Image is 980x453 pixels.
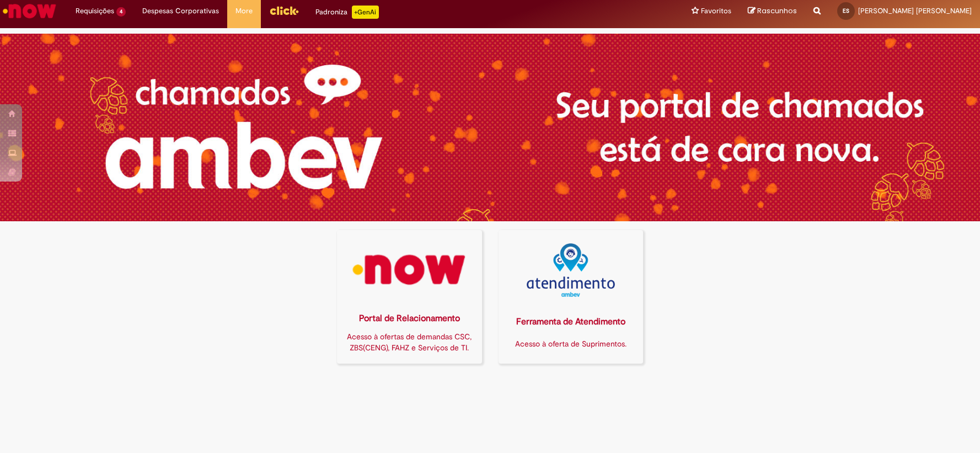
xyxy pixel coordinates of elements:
span: 4 [116,7,126,17]
span: Rascunhos [757,6,797,16]
a: Portal de Relacionamento Acesso à ofertas de demandas CSC, ZBS(CENG), FAHZ e Serviços de TI. [337,230,482,364]
div: Ferramenta de Atendimento [505,316,637,328]
div: Acesso à oferta de Suprimentos. [505,338,637,349]
a: Rascunhos [748,6,797,17]
span: Despesas Corporativas [142,6,219,17]
div: Padroniza [315,6,379,19]
span: ES [843,7,849,14]
img: click_logo_yellow_360x200.png [269,2,299,19]
a: Ferramenta de Atendimento Acesso à oferta de Suprimentos. [499,230,644,364]
div: Acesso à ofertas de demandas CSC, ZBS(CENG), FAHZ e Serviços de TI. [344,331,475,353]
span: Requisições [76,6,114,17]
p: +GenAi [352,6,379,19]
span: [PERSON_NAME] [PERSON_NAME] [858,6,972,15]
span: Favoritos [701,6,731,17]
img: logo_now.png [344,243,475,297]
span: More [235,6,253,17]
div: Portal de Relacionamento [344,312,475,325]
img: logo_atentdimento.png [527,243,615,297]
